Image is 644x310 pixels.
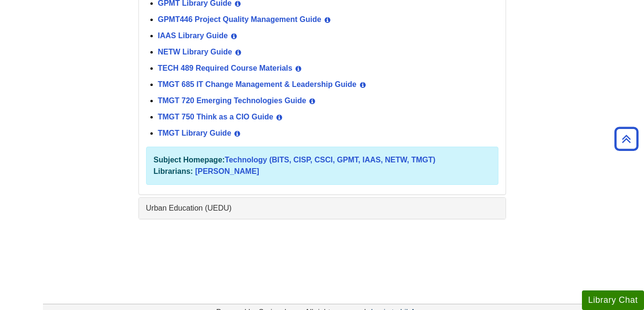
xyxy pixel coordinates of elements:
[158,64,293,72] a: TECH 489 Required Course Materials
[611,132,642,145] a: Back to Top
[158,15,321,23] a: GPMT446 Project Quality Management Guide
[158,113,274,121] a: TMGT 750 Think as a CIO Guide
[225,156,435,164] a: Technology (BITS, CISP, CSCI, GPMT, IAAS, NETW, TMGT)
[195,167,259,175] a: [PERSON_NAME]
[158,32,228,40] a: IAAS Library Guide
[154,156,225,164] strong: Subject Homepage:
[158,96,306,105] a: TMGT 720 Emerging Technologies Guide
[158,129,232,137] a: TMGT Library Guide
[146,203,498,214] a: Urban Education (UEDU)
[154,167,193,175] strong: Librarians:
[158,80,357,88] a: TMGT 685 IT Change Management & Leadership Guide
[582,290,644,310] button: Library Chat
[158,48,232,56] a: NETW Library Guide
